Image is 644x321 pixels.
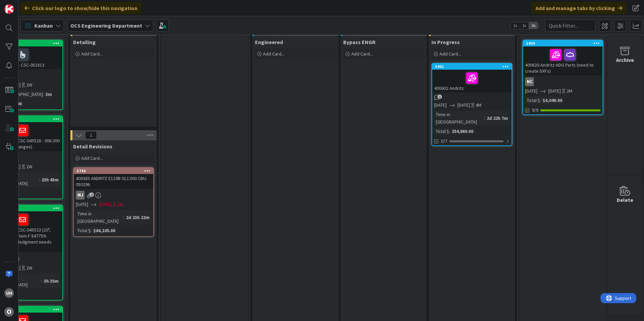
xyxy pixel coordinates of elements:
span: 2x [520,22,529,29]
div: NC [523,77,603,86]
span: Add Card... [81,51,103,57]
div: 3h 35m [42,277,60,285]
div: Delete [617,196,633,204]
div: 5740 [74,168,153,174]
span: Bypass ENGR [343,39,376,45]
span: [DATE] [99,201,111,208]
div: Time in [GEOGRAPHIC_DATA] [434,111,484,126]
input: Quick Filter... [545,20,595,32]
span: [DATE] [548,87,561,95]
div: 23h 43m [40,176,60,183]
span: : [540,97,541,104]
div: 5901400602 Andritz [432,64,512,93]
div: 2W [26,264,32,272]
a: 5901400602 Andritz[DATE][DATE]4MTime in [GEOGRAPHIC_DATA]:2d 22h 7mTotal $:254,860.000/7 [431,63,512,146]
span: : [41,277,42,285]
span: : [123,214,124,221]
span: : [449,128,450,135]
span: 0/7 [441,138,447,145]
div: 5740400385 ANDRITZ E129B 012.000 CBU- 050296 [74,168,153,189]
div: NC [525,77,534,86]
div: $6,040.00 [541,97,564,104]
span: : [39,176,40,183]
div: 2d 22h 7m [485,114,510,122]
div: 2W [26,81,32,88]
div: MJ [74,191,153,200]
span: [DATE] [434,102,447,109]
div: 2M [567,87,572,95]
div: 2W [117,201,123,208]
div: 5909400620 Andritz HDG Parts (need to create DXFs) [523,40,603,75]
a: 5740400385 ANDRITZ E129B 012.000 CBU- 050296MJ[DATE][DATE]2WTime in [GEOGRAPHIC_DATA]:2d 23h 22mT... [73,167,154,237]
span: Add Card... [440,51,461,57]
span: : [484,114,485,122]
div: 5901 [432,64,512,70]
span: 9/9 [532,107,538,114]
span: 3x [529,22,538,29]
div: 2W [26,163,32,170]
div: Total $ [76,227,91,234]
div: 254,860.00 [450,128,475,135]
div: Total $ [434,128,449,135]
span: [DATE] [76,201,88,208]
div: 5740 [77,169,153,173]
span: Add Card... [263,51,285,57]
a: 5909400620 Andritz HDG Parts (need to create DXFs)NC[DATE][DATE]2MTotal $:$6,040.009/9 [522,40,603,115]
div: $66,105.00 [92,227,117,234]
span: 1 [85,131,97,139]
span: Engineered [255,39,283,45]
div: O [4,307,14,317]
div: 4M [476,102,481,109]
div: 5901 [435,64,512,69]
img: Visit kanbanzone.com [4,4,14,14]
span: : [43,91,44,98]
div: MJ [76,191,85,200]
div: 400385 ANDRITZ E129B 012.000 CBU- 050296 [74,174,153,189]
span: 1x [511,22,520,29]
span: 1 [438,95,442,99]
span: [DATE] [457,102,470,109]
div: 400602 Andritz [432,70,512,93]
div: Total $ [525,97,540,104]
span: Add Card... [351,51,373,57]
div: 400620 Andritz HDG Parts (need to create DXFs) [523,46,603,75]
span: : [91,227,92,234]
div: Archive [616,56,634,64]
span: Detailing [73,39,96,45]
div: 3m [44,91,54,98]
div: 2d 23h 22m [124,214,151,221]
div: Add and manage tabs by clicking [532,2,626,14]
span: Kanban [34,22,53,30]
span: In Progress [431,39,460,45]
div: 5909 [526,41,603,46]
span: Add Card... [81,155,103,161]
span: Detail Revisions [73,143,112,150]
div: 5909 [523,40,603,46]
span: [DATE] [525,87,538,95]
b: OCS Engineering Department [70,22,142,29]
div: uh [4,288,14,298]
div: Click our logo to show/hide this navigation [21,2,141,14]
span: 2 [90,192,94,197]
div: Time in [GEOGRAPHIC_DATA] [76,210,123,225]
span: Support [14,1,31,9]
